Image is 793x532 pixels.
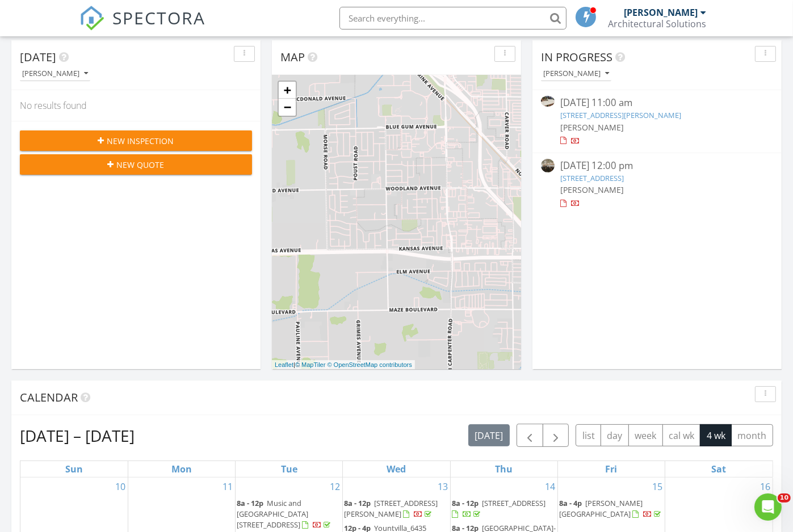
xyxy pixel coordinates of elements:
div: [DATE] 11:00 am [560,96,754,110]
span: 8a - 4p [559,498,582,508]
span: 8a - 12p [344,498,371,508]
span: [STREET_ADDRESS] [482,498,546,508]
a: Go to August 16, 2025 [758,478,773,496]
a: © MapTiler [295,361,326,368]
button: cal wk [662,424,701,446]
a: [DATE] 11:00 am [STREET_ADDRESS][PERSON_NAME] [PERSON_NAME] [541,96,773,146]
a: [STREET_ADDRESS][PERSON_NAME] [560,110,681,120]
h2: [DATE] – [DATE] [20,424,135,447]
a: [DATE] 12:00 pm [STREET_ADDRESS] [PERSON_NAME] [541,159,773,209]
button: month [731,424,773,446]
span: Calendar [20,390,78,405]
span: New Quote [117,159,165,171]
span: [PERSON_NAME] [560,184,624,195]
button: day [601,424,629,446]
a: Leaflet [275,361,293,368]
div: [DATE] 12:00 pm [560,159,754,173]
a: [STREET_ADDRESS] [560,173,624,183]
div: [PERSON_NAME] [624,7,698,18]
a: Go to August 12, 2025 [328,478,342,496]
a: 8a - 4p [PERSON_NAME][GEOGRAPHIC_DATA] [559,498,663,519]
a: Thursday [493,461,515,477]
input: Search everything... [339,7,567,29]
span: 10 [778,493,791,503]
a: Wednesday [384,461,408,477]
a: Zoom out [279,99,296,116]
button: 4 wk [700,424,732,446]
a: 8a - 4p [PERSON_NAME][GEOGRAPHIC_DATA] [559,497,664,521]
button: Next [543,424,569,447]
a: Monday [169,461,194,477]
img: streetview [541,159,555,172]
a: Go to August 14, 2025 [543,478,557,496]
a: 8a - 12p [STREET_ADDRESS][PERSON_NAME] [344,497,448,521]
button: [DATE] [468,424,510,446]
span: [DATE] [20,49,56,65]
a: Go to August 11, 2025 [220,478,235,496]
button: [PERSON_NAME] [20,66,90,82]
a: Go to August 13, 2025 [435,478,450,496]
a: Zoom in [279,82,296,99]
a: © OpenStreetMap contributors [328,361,412,368]
div: | [272,360,415,370]
div: [PERSON_NAME] [543,70,609,78]
a: 8a - 12p [STREET_ADDRESS] [452,498,546,519]
iframe: Intercom live chat [754,493,782,521]
a: Friday [603,461,620,477]
div: Architectural Solutions [608,18,706,29]
div: No results found [11,90,261,121]
a: Go to August 10, 2025 [113,478,128,496]
span: [PERSON_NAME][GEOGRAPHIC_DATA] [559,498,643,519]
a: Saturday [710,461,729,477]
span: Music and [GEOGRAPHIC_DATA][STREET_ADDRESS] [237,498,308,530]
img: 9375431%2Fcover_photos%2FT83nKOFPlJZ5ROpNj9Ui%2Fsmall.jpeg [541,96,555,106]
span: New Inspection [107,135,174,147]
a: 8a - 12p [STREET_ADDRESS][PERSON_NAME] [344,498,438,519]
a: SPECTORA [79,15,205,39]
img: The Best Home Inspection Software - Spectora [79,6,104,31]
a: Go to August 15, 2025 [650,478,665,496]
button: New Quote [20,154,252,175]
span: 8a - 12p [237,498,263,508]
a: Tuesday [279,461,300,477]
span: [STREET_ADDRESS][PERSON_NAME] [344,498,438,519]
span: 8a - 12p [452,498,479,508]
a: 8a - 12p [STREET_ADDRESS] [452,497,556,521]
span: [PERSON_NAME] [560,122,624,133]
button: Previous [517,424,543,447]
button: week [628,424,663,446]
a: Sunday [63,461,85,477]
a: 8a - 12p Music and [GEOGRAPHIC_DATA][STREET_ADDRESS] [237,498,333,530]
span: SPECTORA [112,6,205,29]
button: New Inspection [20,130,252,151]
button: [PERSON_NAME] [541,66,611,82]
button: list [576,424,601,446]
span: In Progress [541,49,612,65]
span: Map [280,49,305,65]
div: [PERSON_NAME] [22,70,88,78]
